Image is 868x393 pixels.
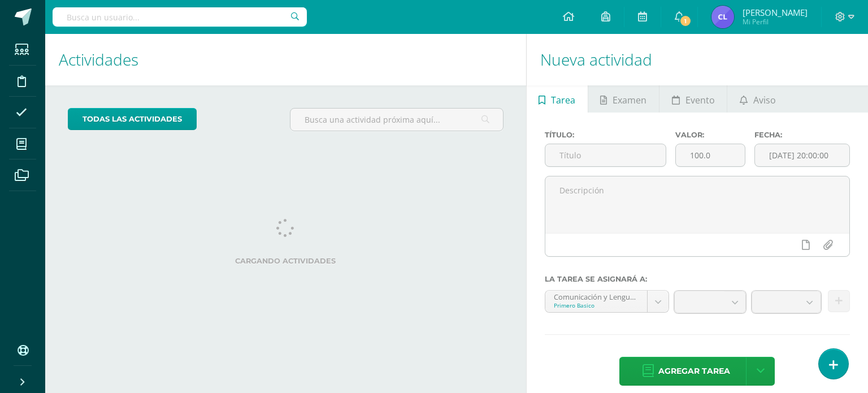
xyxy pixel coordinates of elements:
h1: Nueva actividad [540,34,854,85]
input: Fecha de entrega [755,144,849,166]
span: Agregar tarea [658,357,730,385]
span: Evento [685,87,715,114]
a: todas las Actividades [68,108,197,130]
img: 6fff4c1752ff7385441db5afbda5a63d.png [711,6,734,28]
label: Valor: [675,131,745,139]
input: Busca un usuario... [53,7,307,27]
span: 1 [679,15,692,27]
label: La tarea se asignará a: [545,275,850,283]
input: Título [545,144,666,166]
input: Puntos máximos [676,144,744,166]
input: Busca una actividad próxima aquí... [290,109,502,131]
a: Tarea [527,85,588,113]
span: Aviso [753,87,776,114]
span: Tarea [551,87,575,114]
label: Fecha: [754,131,850,139]
a: Evento [659,85,727,113]
h1: Actividades [59,34,513,85]
div: Primero Basico [554,301,639,309]
div: Comunicación y Lenguaje 'A' [554,291,639,301]
label: Cargando actividades [68,257,504,265]
span: Mi Perfil [743,17,808,27]
label: Título: [545,131,667,139]
span: Examen [613,87,646,114]
span: [PERSON_NAME] [743,7,808,18]
a: Examen [588,85,659,113]
a: Comunicación y Lenguaje 'A'Primero Basico [545,291,669,312]
a: Aviso [727,85,788,113]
